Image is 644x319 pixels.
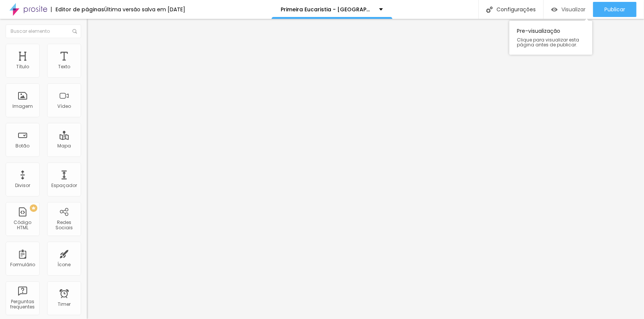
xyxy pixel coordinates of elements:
[509,21,592,55] div: Pre-visualização
[8,299,37,310] div: Perguntas frequentes
[58,64,70,69] div: Texto
[58,262,71,267] div: Ícone
[87,19,644,319] iframe: Editor
[551,6,558,13] img: view-1.svg
[8,220,37,231] div: Código HTML
[51,183,77,188] div: Espaçador
[604,6,625,12] span: Publicar
[12,104,33,109] div: Imagem
[58,302,71,307] div: Timer
[57,104,71,109] div: Vídeo
[6,25,81,38] input: Buscar elemento
[544,2,593,17] button: Visualizar
[15,183,30,188] div: Divisor
[593,2,636,17] button: Publicar
[57,143,71,149] div: Mapa
[561,6,586,12] span: Visualizar
[517,37,585,47] span: Clique para visualizar esta página antes de publicar.
[51,7,104,12] div: Editor de páginas
[10,262,35,267] div: Formulário
[104,7,185,12] div: Última versão salva em [DATE]
[72,29,77,34] img: Icone
[486,6,493,13] img: Icone
[16,64,29,69] div: Título
[281,7,373,12] p: Primeira Eucaristia - [GEOGRAPHIC_DATA]
[49,220,79,231] div: Redes Sociais
[16,143,30,149] div: Botão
